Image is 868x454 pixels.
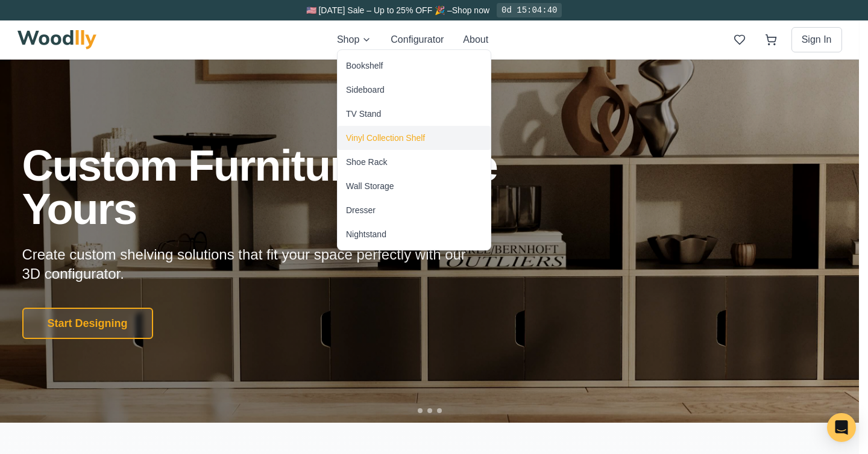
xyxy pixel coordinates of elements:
div: Dresser [346,204,376,216]
div: Wall Storage [346,180,394,192]
div: Nightstand [346,228,386,240]
div: Bookshelf [346,60,383,72]
div: Shoe Rack [346,156,387,168]
div: Shop [337,49,491,250]
div: TV Stand [346,108,381,120]
div: Vinyl Collection Shelf [346,132,425,144]
div: Sideboard [346,84,385,96]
